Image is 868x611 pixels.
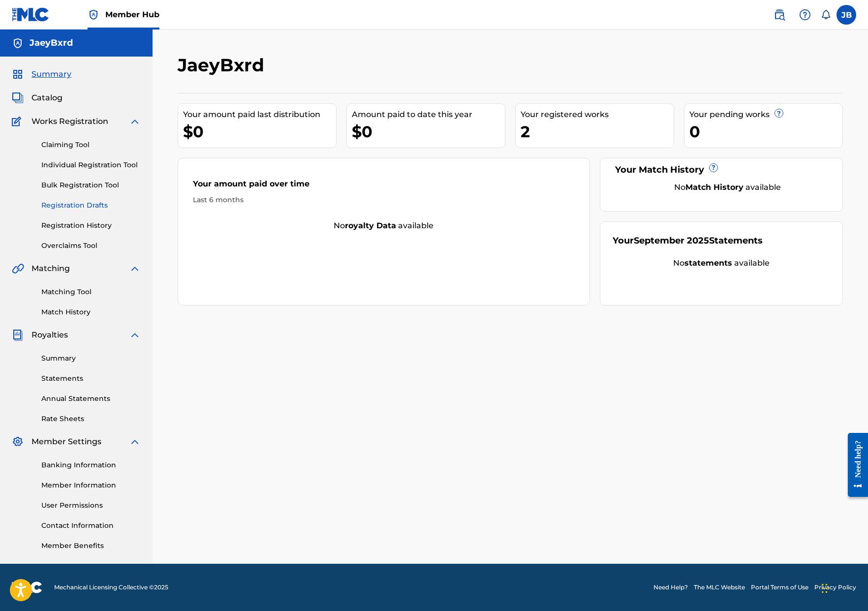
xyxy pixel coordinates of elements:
a: Overclaims Tool [41,241,141,251]
a: Portal Terms of Use [751,583,808,592]
strong: Match History [685,183,744,192]
span: September 2025 [634,235,709,246]
div: Your pending works [689,109,842,121]
span: Matching [31,263,70,275]
a: Banking Information [41,460,141,470]
img: Works Registration [12,116,25,127]
div: 2 [521,121,674,143]
div: $0 [352,121,505,143]
div: Your registered works [521,109,674,121]
div: Your Statements [613,234,763,247]
img: Summary [12,68,24,80]
div: No available [613,257,831,269]
div: No available [625,182,831,193]
a: Member Benefits [41,541,141,551]
img: MLC Logo [12,7,50,22]
div: $0 [183,121,336,143]
div: 0 [689,121,842,143]
h5: JaeyBxrd [30,37,73,49]
a: CatalogCatalog [12,92,62,104]
div: Your Match History [613,163,831,177]
span: Royalties [31,329,68,341]
div: Your amount paid last distribution [183,109,336,121]
img: Top Rightsholder [88,9,99,21]
strong: statements [684,258,732,268]
iframe: Chat Widget [819,564,868,611]
a: Statements [41,373,141,384]
img: expand [129,436,141,448]
a: Claiming Tool [41,140,141,150]
a: SummarySummary [12,68,71,80]
a: Registration Drafts [41,200,141,211]
span: ? [710,164,717,172]
div: Your amount paid over time [193,178,575,195]
iframe: Resource Center [840,425,868,504]
img: expand [129,329,141,341]
div: No available [178,220,589,232]
a: User Permissions [41,500,141,511]
h2: JaeyBxrd [178,54,269,76]
a: Match History [41,307,141,317]
span: Works Registration [31,116,108,127]
div: Drag [822,574,828,603]
div: Amount paid to date this year [352,109,505,121]
a: Bulk Registration Tool [41,180,141,190]
img: expand [129,116,141,127]
a: Summary [41,353,141,364]
img: Member Settings [12,436,24,448]
div: Notifications [821,10,831,20]
img: help [799,9,811,21]
span: Summary [31,68,71,80]
div: Last 6 months [193,195,575,205]
img: expand [129,263,141,275]
a: Privacy Policy [814,583,856,592]
span: Member Settings [31,436,101,448]
span: Member Hub [105,9,159,20]
a: Member Information [41,480,141,490]
a: Rate Sheets [41,414,141,424]
a: Registration History [41,220,141,231]
div: User Menu [837,5,856,25]
img: Matching [12,263,24,275]
div: Help [795,5,815,25]
a: Individual Registration Tool [41,160,141,170]
a: Matching Tool [41,287,141,297]
a: Contact Information [41,520,141,531]
a: Need Help? [653,583,688,592]
strong: royalty data [345,221,396,230]
a: Annual Statements [41,394,141,404]
span: Mechanical Licensing Collective © 2025 [54,583,168,592]
img: logo [12,581,42,593]
img: Accounts [12,37,24,49]
span: ? [775,109,783,117]
a: The MLC Website [694,583,745,592]
img: Royalties [12,329,24,341]
img: Catalog [12,92,24,104]
img: search [774,9,785,21]
a: Public Search [770,5,789,25]
span: Catalog [31,92,62,104]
